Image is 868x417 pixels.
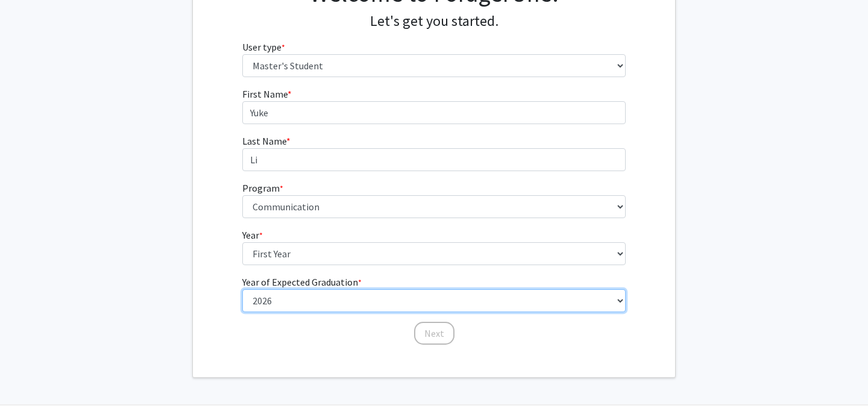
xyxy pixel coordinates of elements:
[242,275,362,289] label: Year of Expected Graduation
[414,322,454,345] button: Next
[242,40,285,54] label: User type
[242,13,626,30] h4: Let's get you started.
[242,88,288,100] span: First Name
[9,363,51,408] iframe: Chat
[242,135,286,147] span: Last Name
[242,228,263,242] label: Year
[242,181,283,195] label: Program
